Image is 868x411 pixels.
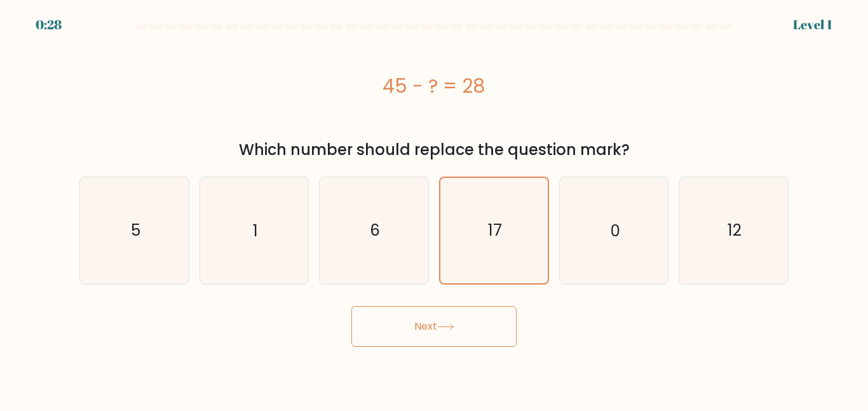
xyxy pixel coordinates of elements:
text: 17 [488,219,502,241]
text: 1 [253,219,258,241]
text: 0 [610,219,620,241]
div: 0:28 [36,15,62,34]
text: 5 [130,219,140,241]
button: Next [351,306,517,347]
text: 6 [370,219,380,241]
div: 45 - ? = 28 [79,72,789,100]
div: Level 1 [793,15,832,34]
div: Which number should replace the question mark? [87,138,781,161]
text: 12 [728,219,742,241]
